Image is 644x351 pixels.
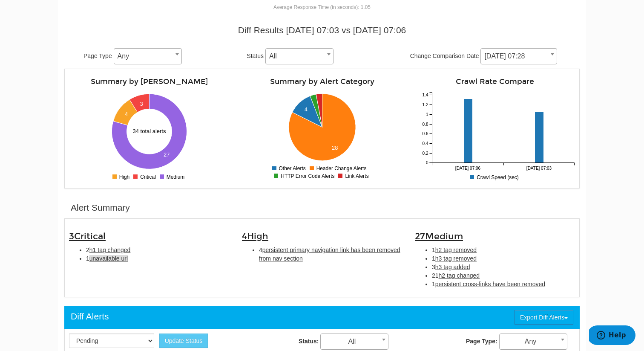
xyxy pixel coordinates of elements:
[481,50,557,62] span: 08/14/2025 07:28
[247,231,268,242] span: High
[74,231,106,242] span: Critical
[320,334,388,350] span: All
[423,131,428,136] tspan: 0.6
[589,325,635,347] iframe: Opens a widget where you can find more information
[86,254,229,263] li: 1
[500,336,567,348] span: Any
[432,271,575,280] li: 21
[247,52,264,59] span: Status
[480,48,557,64] span: 08/14/2025 07:28
[466,338,497,345] strong: Page Type:
[425,231,463,242] span: Medium
[299,338,319,345] strong: Status:
[86,246,229,254] li: 2
[432,263,575,271] li: 3
[423,93,428,97] tspan: 1.4
[415,78,575,86] h4: Crawl Rate Compare
[435,247,477,253] span: h2 tag removed
[432,246,575,254] li: 1
[410,52,479,59] span: Change Comparison Date
[259,247,400,262] span: persistent primary navigation link has been removed from nav section
[526,166,552,171] tspan: [DATE] 07:03
[515,310,573,325] button: Export Diff Alerts
[415,231,463,242] span: 27
[259,246,402,263] li: 4
[435,281,545,287] span: persistent cross-links have been removed
[71,201,130,214] div: Alert Summary
[499,334,567,350] span: Any
[432,280,575,288] li: 1
[423,141,428,146] tspan: 0.4
[242,78,402,86] h4: Summary by Alert Category
[71,310,109,323] div: Diff Alerts
[426,112,428,117] tspan: 1
[132,128,166,134] text: 34 total alerts
[114,48,182,64] span: Any
[71,24,573,37] div: Diff Results [DATE] 07:03 vs [DATE] 07:06
[435,255,477,262] span: h3 tag removed
[114,50,181,62] span: Any
[159,334,208,348] button: Update Status
[242,231,268,242] span: 4
[432,254,575,263] li: 1
[435,264,470,270] span: h3 tag added
[266,50,333,62] span: All
[455,166,481,171] tspan: [DATE] 07:06
[423,102,428,107] tspan: 1.2
[423,122,428,127] tspan: 0.8
[83,52,112,59] span: Page Type
[321,336,388,348] span: All
[265,48,333,64] span: All
[273,4,371,10] small: Average Response Time (in seconds): 1.05
[69,231,106,242] span: 3
[426,160,428,165] tspan: 0
[89,255,128,262] span: unavailable url
[89,247,131,253] span: h1 tag changed
[423,151,428,156] tspan: 0.2
[69,78,229,86] h4: Summary by [PERSON_NAME]
[439,272,480,279] span: h2 tag changed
